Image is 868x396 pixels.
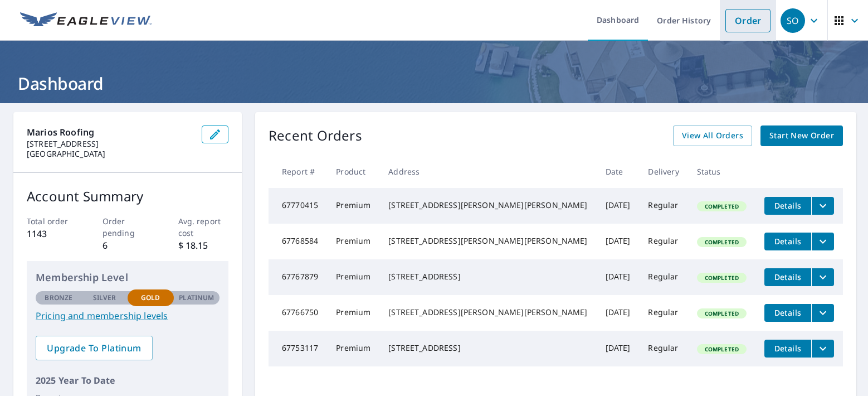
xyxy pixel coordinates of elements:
button: filesDropdownBtn-67766750 [811,304,834,322]
span: Details [771,343,804,354]
span: Details [771,307,804,318]
div: [STREET_ADDRESS][PERSON_NAME][PERSON_NAME] [388,307,587,318]
p: Order pending [103,215,153,239]
span: Completed [698,274,745,282]
h1: Dashboard [13,72,855,95]
button: filesDropdownBtn-67768584 [811,233,834,250]
td: Regular [639,188,687,224]
p: Gold [141,293,160,303]
a: Upgrade To Platinum [36,336,153,360]
td: 67766750 [269,295,327,331]
span: Details [771,236,804,247]
p: Avg. report cost [178,215,229,239]
td: 67768584 [269,224,327,259]
td: 67753117 [269,331,327,366]
button: filesDropdownBtn-67770415 [811,197,834,215]
td: Premium [327,331,379,366]
p: Bronze [45,293,72,303]
span: View All Orders [682,129,743,143]
a: Order [725,9,771,32]
td: 67770415 [269,188,327,224]
td: [DATE] [597,188,640,224]
p: [STREET_ADDRESS] [27,139,193,149]
th: Delivery [639,155,687,188]
div: [STREET_ADDRESS] [388,342,587,354]
p: 2025 Year To Date [36,374,220,387]
p: Account Summary [27,186,228,206]
td: [DATE] [597,295,640,331]
a: Start New Order [760,125,843,146]
span: Upgrade To Platinum [45,342,144,354]
td: Regular [639,259,687,295]
span: Completed [698,310,745,317]
td: Premium [327,295,379,331]
th: Report # [269,155,327,188]
p: [GEOGRAPHIC_DATA] [27,149,193,159]
td: Premium [327,188,379,224]
p: Silver [93,293,116,303]
td: 67767879 [269,259,327,295]
button: filesDropdownBtn-67767879 [811,268,834,286]
td: Regular [639,331,687,366]
div: [STREET_ADDRESS] [388,271,587,282]
button: detailsBtn-67770415 [764,197,811,215]
td: Regular [639,224,687,259]
img: EV Logo [20,12,152,29]
span: Completed [698,345,745,353]
th: Date [597,155,640,188]
p: Platinum [179,293,214,303]
a: View All Orders [673,125,752,146]
td: [DATE] [597,331,640,366]
button: detailsBtn-67753117 [764,340,811,358]
td: Premium [327,224,379,259]
div: SO [781,8,805,33]
p: 6 [103,239,153,252]
p: 1143 [27,227,77,240]
th: Address [379,155,596,188]
button: detailsBtn-67767879 [764,268,811,286]
button: detailsBtn-67768584 [764,233,811,250]
span: Completed [698,238,745,246]
p: Total order [27,215,77,227]
button: detailsBtn-67766750 [764,304,811,322]
td: [DATE] [597,224,640,259]
span: Details [771,272,804,282]
p: Recent Orders [269,125,362,146]
p: Membership Level [36,270,220,285]
span: Details [771,200,804,211]
span: Start New Order [769,129,834,143]
td: Regular [639,295,687,331]
div: [STREET_ADDRESS][PERSON_NAME][PERSON_NAME] [388,200,587,211]
th: Status [688,155,755,188]
p: Marios Roofing [27,125,193,139]
div: [STREET_ADDRESS][PERSON_NAME][PERSON_NAME] [388,235,587,247]
td: [DATE] [597,259,640,295]
td: Premium [327,259,379,295]
p: $ 18.15 [178,239,229,252]
th: Product [327,155,379,188]
button: filesDropdownBtn-67753117 [811,340,834,358]
a: Pricing and membership levels [36,309,220,322]
span: Completed [698,202,745,210]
